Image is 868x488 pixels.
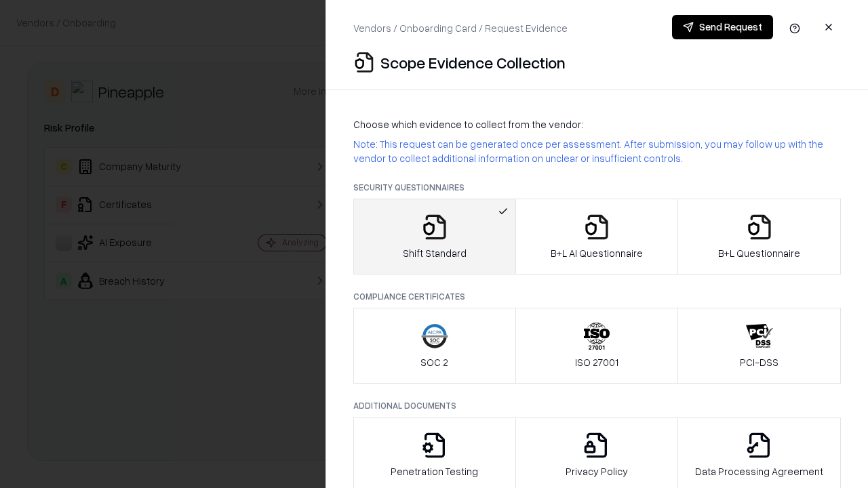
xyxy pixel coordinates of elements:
p: B+L Questionnaire [718,246,800,260]
p: Data Processing Agreement [695,464,823,479]
button: Shift Standard [353,199,516,274]
p: Vendors / Onboarding Card / Request Evidence [353,21,568,35]
p: B+L AI Questionnaire [551,246,643,260]
p: Note: This request can be generated once per assessment. After submission, you may follow up with... [353,137,841,165]
p: Privacy Policy [566,464,628,479]
p: Scope Evidence Collection [380,52,566,73]
p: Shift Standard [403,246,467,260]
p: ISO 27001 [575,355,618,369]
button: PCI-DSS [677,308,841,384]
p: Choose which evidence to collect from the vendor: [353,117,841,131]
p: Compliance Certificates [353,291,841,302]
button: SOC 2 [353,308,516,384]
button: B+L Questionnaire [677,199,841,274]
p: PCI-DSS [740,355,778,369]
button: Send Request [672,15,773,39]
p: Additional Documents [353,400,841,411]
button: B+L AI Questionnaire [515,199,679,274]
p: SOC 2 [420,355,448,369]
button: ISO 27001 [515,308,679,384]
p: Penetration Testing [391,464,478,479]
p: Security Questionnaires [353,182,841,193]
